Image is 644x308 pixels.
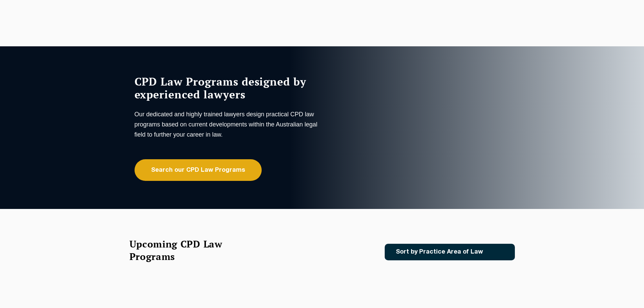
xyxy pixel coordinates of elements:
h1: CPD Law Programs designed by experienced lawyers [135,75,320,101]
p: Our dedicated and highly trained lawyers design practical CPD law programs based on current devel... [135,109,320,140]
a: Sort by Practice Area of Law [385,244,515,260]
img: Icon [494,249,502,255]
a: Search our CPD Law Programs [135,159,262,181]
h2: Upcoming CPD Law Programs [129,238,239,263]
